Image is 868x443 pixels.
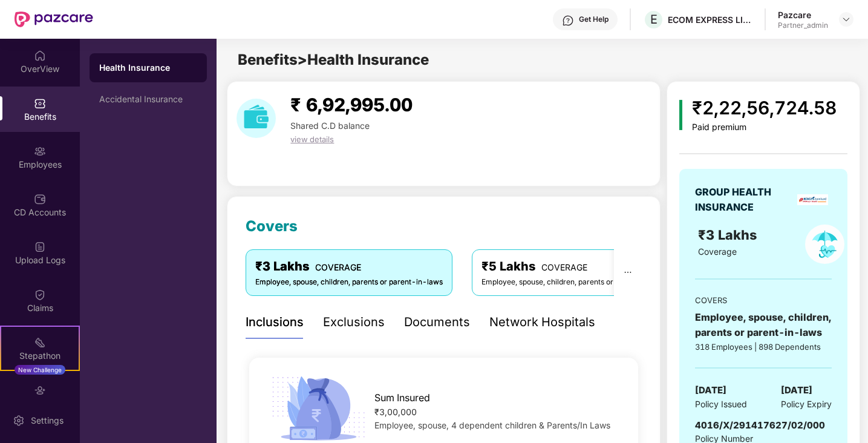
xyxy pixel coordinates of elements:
span: Sum Insured [374,390,430,405]
img: svg+xml;base64,PHN2ZyBpZD0iQ2xhaW0iIHhtbG5zPSJodHRwOi8vd3d3LnczLm9yZy8yMDAwL3N2ZyIgd2lkdGg9IjIwIi... [34,289,46,301]
span: Shared C.D balance [290,120,370,131]
img: svg+xml;base64,PHN2ZyBpZD0iSGVscC0zMngzMiIgeG1sbnM9Imh0dHA6Ly93d3cudzMub3JnLzIwMDAvc3ZnIiB3aWR0aD... [562,15,574,27]
div: Health Insurance [99,62,197,74]
img: svg+xml;base64,PHN2ZyBpZD0iQmVuZWZpdHMiIHhtbG5zPSJodHRwOi8vd3d3LnczLm9yZy8yMDAwL3N2ZyIgd2lkdGg9Ij... [34,97,46,110]
div: Exclusions [323,313,385,332]
span: Policy Expiry [781,398,832,411]
div: Inclusions [246,313,304,332]
div: COVERS [695,294,832,306]
span: Coverage [698,246,737,257]
div: 318 Employees | 898 Dependents [695,341,832,353]
img: icon [679,100,682,130]
span: Employee, spouse, 4 dependent children & Parents/In Laws [374,420,610,430]
span: ellipsis [624,268,632,277]
div: ₹3,00,000 [374,405,621,419]
button: ellipsis [614,249,642,295]
img: svg+xml;base64,PHN2ZyBpZD0iSG9tZSIgeG1sbnM9Imh0dHA6Ly93d3cudzMub3JnLzIwMDAvc3ZnIiB3aWR0aD0iMjAiIG... [34,50,46,62]
span: Covers [246,217,298,235]
div: Pazcare [778,9,828,21]
div: Paid premium [692,122,837,133]
div: Stepathon [1,350,79,362]
div: Settings [27,415,67,427]
img: svg+xml;base64,PHN2ZyB4bWxucz0iaHR0cDovL3d3dy53My5vcmcvMjAwMC9zdmciIHdpZHRoPSIyMSIgaGVpZ2h0PSIyMC... [34,336,46,349]
img: svg+xml;base64,PHN2ZyBpZD0iRHJvcGRvd24tMzJ4MzIiIHhtbG5zPSJodHRwOi8vd3d3LnczLm9yZy8yMDAwL3N2ZyIgd2... [841,15,851,24]
div: Employee, spouse, children, parents or parent-in-laws [481,277,669,288]
div: ECOM EXPRESS LIMITED [668,14,752,25]
img: svg+xml;base64,PHN2ZyBpZD0iQ0RfQWNjb3VudHMiIGRhdGEtbmFtZT0iQ0QgQWNjb3VudHMiIHhtbG5zPSJodHRwOi8vd3... [34,193,46,205]
span: [DATE] [781,383,812,398]
div: Employee, spouse, children, parents or parent-in-laws [695,310,832,340]
span: view details [290,134,334,144]
span: COVERAGE [541,262,587,272]
div: Documents [404,313,470,332]
img: svg+xml;base64,PHN2ZyBpZD0iU2V0dGluZy0yMHgyMCIgeG1sbnM9Imh0dHA6Ly93d3cudzMub3JnLzIwMDAvc3ZnIiB3aW... [13,415,25,427]
img: svg+xml;base64,PHN2ZyBpZD0iRW5kb3JzZW1lbnRzIiB4bWxucz0iaHR0cDovL3d3dy53My5vcmcvMjAwMC9zdmciIHdpZH... [34,384,46,396]
span: E [650,12,658,27]
img: svg+xml;base64,PHN2ZyBpZD0iRW1wbG95ZWVzIiB4bWxucz0iaHR0cDovL3d3dy53My5vcmcvMjAwMC9zdmciIHdpZHRoPS... [34,145,46,157]
div: ₹2,22,56,724.58 [692,94,837,122]
span: ₹ 6,92,995.00 [290,94,413,116]
span: Policy Issued [695,398,747,411]
img: svg+xml;base64,PHN2ZyBpZD0iVXBsb2FkX0xvZ3MiIGRhdGEtbmFtZT0iVXBsb2FkIExvZ3MiIHhtbG5zPSJodHRwOi8vd3... [34,241,46,253]
div: Network Hospitals [489,313,595,332]
span: Benefits > Health Insurance [238,51,429,68]
div: ₹5 Lakhs [481,257,669,276]
span: [DATE] [695,383,726,398]
span: ₹3 Lakhs [698,227,760,243]
div: Employee, spouse, children, parents or parent-in-laws [255,277,443,288]
div: Partner_admin [778,21,828,30]
div: Accidental Insurance [99,94,197,104]
div: New Challenge [15,365,65,375]
div: Get Help [579,15,609,24]
span: COVERAGE [315,262,361,272]
div: ₹3 Lakhs [255,257,443,276]
div: GROUP HEALTH INSURANCE [695,185,793,215]
img: insurerLogo [797,194,828,205]
img: New Pazcare Logo [15,11,93,27]
img: download [237,99,276,138]
span: 4016/X/291417627/02/000 [695,419,825,431]
img: policyIcon [805,225,844,264]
